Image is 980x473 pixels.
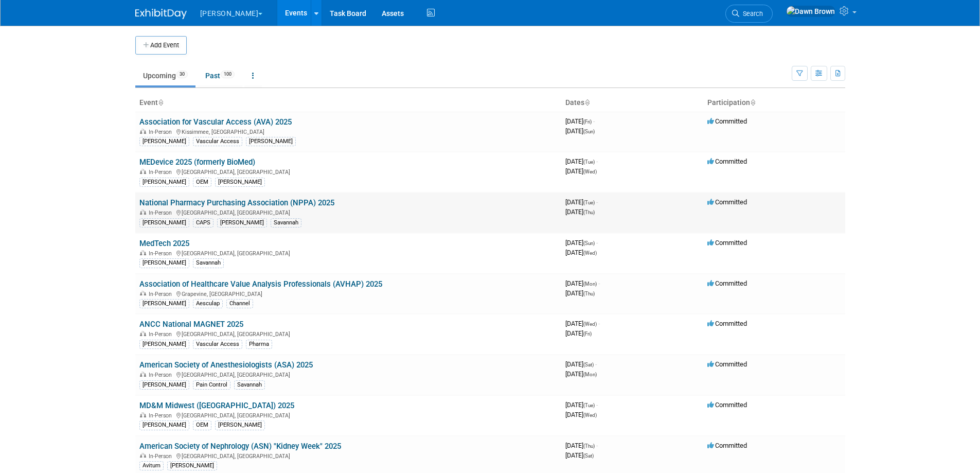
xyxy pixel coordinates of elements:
div: CAPS [193,218,213,227]
div: Avitum [139,461,164,470]
div: [PERSON_NAME] [139,258,189,268]
span: (Mon) [583,281,597,287]
div: [PERSON_NAME] [167,461,217,470]
span: In-Person [149,331,175,338]
span: [DATE] [565,360,597,368]
img: In-Person Event [140,372,146,377]
span: Committed [707,279,747,287]
span: Committed [707,320,747,327]
div: Savannah [234,380,265,390]
span: - [596,401,598,409]
div: Vascular Access [193,340,242,349]
span: Committed [707,198,747,206]
div: Grapevine, [GEOGRAPHIC_DATA] [139,289,557,297]
span: [DATE] [565,329,592,337]
a: Association of Healthcare Value Analysis Professionals (AVHAP) 2025 [139,279,382,289]
img: In-Person Event [140,453,146,458]
span: (Thu) [583,209,595,215]
span: In-Person [149,412,175,419]
a: Sort by Start Date [584,98,590,107]
img: In-Person Event [140,209,146,215]
span: [DATE] [565,157,598,165]
span: (Tue) [583,200,595,205]
div: [PERSON_NAME] [139,380,189,390]
span: (Sat) [583,362,594,367]
div: [GEOGRAPHIC_DATA], [GEOGRAPHIC_DATA] [139,249,557,257]
span: [DATE] [565,401,598,409]
div: [GEOGRAPHIC_DATA], [GEOGRAPHIC_DATA] [139,451,557,460]
span: [DATE] [565,249,597,256]
img: In-Person Event [140,412,146,417]
span: In-Person [149,372,175,378]
div: [GEOGRAPHIC_DATA], [GEOGRAPHIC_DATA] [139,370,557,378]
span: [DATE] [565,239,598,247]
a: Search [725,5,773,23]
span: In-Person [149,250,175,257]
span: - [596,198,598,206]
img: In-Person Event [140,129,146,134]
span: [DATE] [565,451,594,459]
span: [DATE] [565,279,600,287]
span: (Wed) [583,412,597,418]
div: [PERSON_NAME] [215,178,265,187]
div: Pharma [246,340,272,349]
img: In-Person Event [140,169,146,174]
a: National Pharmacy Purchasing Association (NPPA) 2025 [139,198,334,207]
span: (Wed) [583,169,597,174]
a: Sort by Participation Type [750,98,755,107]
th: Dates [561,94,703,112]
span: In-Person [149,453,175,460]
div: [GEOGRAPHIC_DATA], [GEOGRAPHIC_DATA] [139,329,557,338]
div: [GEOGRAPHIC_DATA], [GEOGRAPHIC_DATA] [139,167,557,176]
span: (Mon) [583,372,597,377]
span: - [595,360,597,368]
span: [DATE] [565,442,598,449]
span: [DATE] [565,117,595,125]
div: [PERSON_NAME] [139,218,189,227]
th: Event [135,94,561,112]
img: In-Person Event [140,250,146,255]
span: [DATE] [565,289,595,297]
button: Add Event [135,36,187,55]
span: (Tue) [583,402,595,408]
span: (Fri) [583,119,592,125]
span: - [596,442,598,449]
span: (Sat) [583,453,594,459]
span: [DATE] [565,127,595,135]
div: Aesculap [193,299,223,308]
span: (Thu) [583,443,595,449]
span: 30 [176,71,188,78]
span: - [593,117,595,125]
img: ExhibitDay [135,9,187,19]
th: Participation [703,94,845,112]
span: - [596,239,598,247]
span: (Sun) [583,240,595,246]
a: MD&M Midwest ([GEOGRAPHIC_DATA]) 2025 [139,401,294,410]
a: Past100 [198,66,242,85]
span: In-Person [149,129,175,135]
span: - [598,279,600,287]
div: Kissimmee, [GEOGRAPHIC_DATA] [139,127,557,135]
div: Savannah [271,218,301,227]
span: [DATE] [565,208,595,216]
img: In-Person Event [140,331,146,336]
span: In-Person [149,209,175,216]
span: (Wed) [583,250,597,256]
div: OEM [193,178,211,187]
span: - [598,320,600,327]
a: Sort by Event Name [158,98,163,107]
span: Committed [707,117,747,125]
img: Dawn Brown [786,6,835,17]
div: [PERSON_NAME] [217,218,267,227]
a: Upcoming30 [135,66,195,85]
span: Committed [707,239,747,247]
a: MedTech 2025 [139,239,189,248]
a: ANCC National MAGNET 2025 [139,320,243,329]
div: [GEOGRAPHIC_DATA], [GEOGRAPHIC_DATA] [139,411,557,419]
div: [PERSON_NAME] [215,421,265,430]
div: Vascular Access [193,137,242,146]
div: OEM [193,421,211,430]
span: (Fri) [583,331,592,337]
span: Committed [707,157,747,165]
a: Association for Vascular Access (AVA) 2025 [139,117,292,127]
